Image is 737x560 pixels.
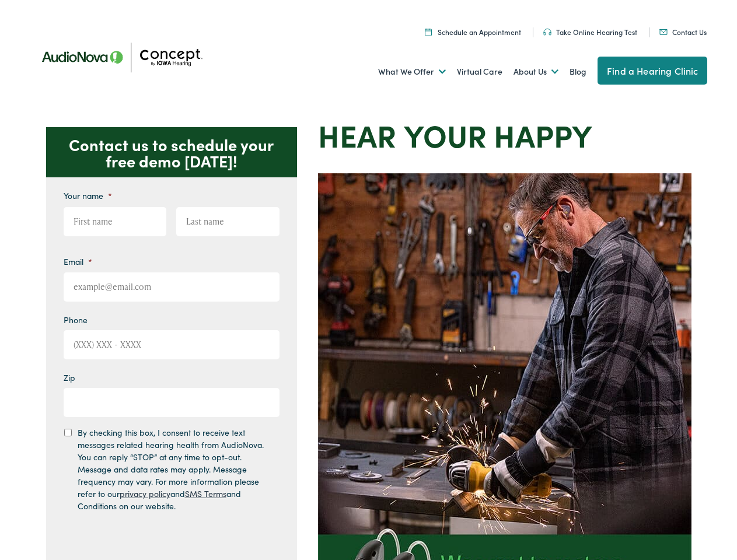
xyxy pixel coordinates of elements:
input: (XXX) XXX - XXXX [64,330,280,359]
img: utility icon [543,29,551,36]
label: By checking this box, I consent to receive text messages related hearing health from AudioNova. Y... [78,426,269,512]
a: Virtual Care [457,50,502,93]
input: Last name [176,207,280,236]
a: SMS Terms [185,488,226,499]
a: Take Online Hearing Test [543,27,637,37]
img: A calendar icon to schedule an appointment at Concept by Iowa Hearing. [425,28,432,36]
label: Phone [64,314,88,325]
label: Email [64,256,92,267]
p: Contact us to schedule your free demo [DATE]! [46,127,297,177]
input: example@email.com [64,272,280,302]
strong: Hear [318,113,396,156]
a: Schedule an Appointment [425,27,521,37]
a: Find a Hearing Clinic [598,57,707,85]
a: privacy policy [120,488,170,499]
label: Zip [64,372,75,383]
a: Blog [570,50,586,93]
a: What We Offer [378,50,446,93]
img: utility icon [659,29,668,35]
a: Contact Us [659,27,707,37]
label: Your name [64,190,112,201]
strong: your Happy [404,113,592,156]
input: First name [64,207,167,236]
a: About Us [514,50,558,93]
